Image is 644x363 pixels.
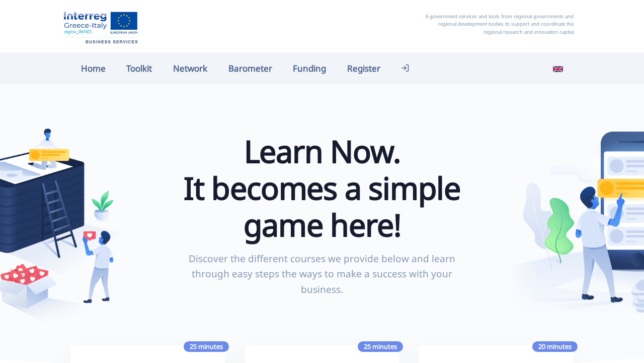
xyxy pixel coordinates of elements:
[116,57,163,79] a: Toolkit
[553,64,563,74] img: en_flag.svg
[163,57,218,79] a: Network
[282,57,337,79] a: Funding
[60,8,141,45] img: Home
[218,57,283,79] a: Barometer
[337,57,391,79] a: Register
[180,251,465,297] p: Discover the different courses we provide below and learn through easy steps the ways to make a s...
[70,57,116,79] a: Home
[180,133,465,244] h1: Learn Now. It becomes a simple game here!
[184,341,229,352] span: 25 minutes
[358,341,403,352] span: 25 minutes
[532,341,578,352] span: 20 minutes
